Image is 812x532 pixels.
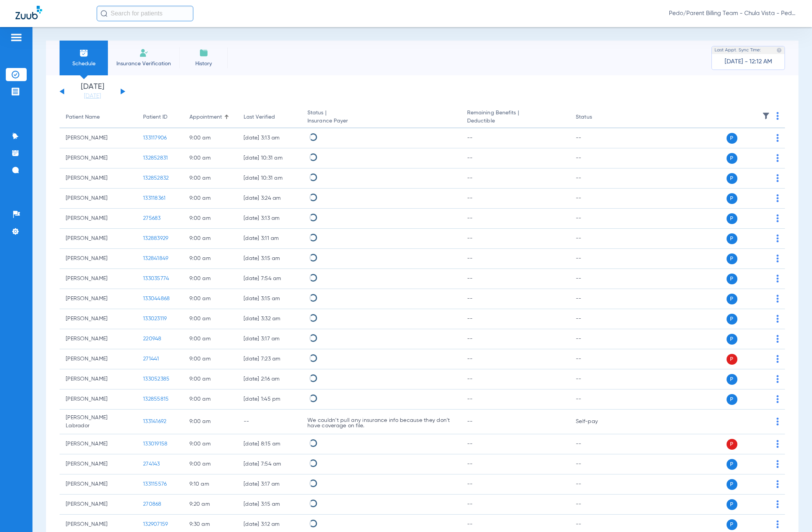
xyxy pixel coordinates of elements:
img: group-dot-blue.svg [776,154,779,162]
td: -- [570,329,622,349]
td: 9:00 AM [183,309,237,329]
img: History [199,48,208,58]
td: [PERSON_NAME] Labrador [60,410,137,434]
span: P [727,274,737,284]
span: P [727,233,737,244]
img: group-dot-blue.svg [776,440,779,448]
td: Self-pay [570,410,622,434]
span: P [727,294,737,304]
td: [DATE] 8:15 AM [237,434,301,454]
td: -- [570,454,622,474]
span: P [727,519,737,530]
span: 274143 [143,461,160,467]
div: Last Verified [244,113,275,121]
td: -- [570,434,622,454]
td: 9:00 AM [183,249,237,269]
img: group-dot-blue.svg [776,275,779,282]
span: -- [467,522,473,527]
span: 132855815 [143,396,169,402]
span: 133052385 [143,376,169,382]
td: -- [570,474,622,495]
img: group-dot-blue.svg [776,235,779,242]
td: -- [570,148,622,168]
span: -- [467,461,473,467]
th: Status [570,107,622,128]
td: 9:00 AM [183,209,237,229]
span: Insurance Payer [307,117,455,125]
span: 132841849 [143,256,168,261]
td: [PERSON_NAME] [60,309,137,329]
span: P [727,499,737,510]
td: -- [570,128,622,148]
span: History [185,60,222,68]
img: last sync help info [776,48,782,53]
div: Patient Name [66,113,131,121]
td: [DATE] 7:54 AM [237,454,301,474]
td: [DATE] 3:11 AM [237,229,301,249]
span: P [727,439,737,450]
img: group-dot-blue.svg [776,355,779,363]
span: Pedo/Parent Billing Team - Chula Vista - Pedo | The Super Dentists [669,10,797,17]
img: group-dot-blue.svg [776,460,779,468]
span: P [727,253,737,264]
span: -- [467,419,473,424]
td: [DATE] 3:15 AM [237,289,301,309]
td: [DATE] 3:15 AM [237,249,301,269]
span: Deductible [467,117,563,125]
span: -- [467,376,473,382]
td: -- [570,189,622,209]
span: 133115576 [143,481,167,487]
span: -- [467,256,473,261]
div: Patient ID [143,113,167,121]
td: -- [570,269,622,289]
span: 133023119 [143,316,167,321]
td: -- [570,168,622,189]
td: [DATE] 3:24 AM [237,189,301,209]
span: 133141692 [143,419,166,424]
img: group-dot-blue.svg [776,255,779,262]
span: Last Appt. Sync Time: [715,46,761,54]
td: 9:00 AM [183,269,237,289]
span: Schedule [65,60,102,68]
td: -- [570,369,622,389]
td: 9:20 AM [183,495,237,515]
span: 133117906 [143,135,167,141]
td: -- [570,349,622,369]
td: 9:00 AM [183,168,237,189]
img: Search Icon [101,10,107,17]
span: -- [467,481,473,487]
td: -- [570,495,622,515]
img: Schedule [79,48,89,58]
td: [PERSON_NAME] [60,209,137,229]
img: hamburger-icon [10,33,22,42]
span: 275683 [143,216,161,221]
td: [PERSON_NAME] [60,454,137,474]
td: [PERSON_NAME] [60,329,137,349]
span: -- [467,236,473,241]
img: Zuub Logo [15,6,42,19]
td: [PERSON_NAME] [60,249,137,269]
span: -- [467,195,473,201]
img: group-dot-blue.svg [776,295,779,303]
span: 133044868 [143,296,170,301]
td: [PERSON_NAME] [60,369,137,389]
span: P [727,314,737,325]
td: 9:00 AM [183,434,237,454]
td: 9:00 AM [183,128,237,148]
span: -- [467,501,473,507]
a: [DATE] [69,92,116,100]
td: [DATE] 3:17 AM [237,329,301,349]
td: -- [570,389,622,410]
span: -- [467,396,473,402]
img: group-dot-blue.svg [776,174,779,182]
td: 9:00 AM [183,349,237,369]
span: -- [467,296,473,301]
img: group-dot-blue.svg [776,375,779,383]
td: [PERSON_NAME] [60,389,137,410]
span: 133118361 [143,195,165,201]
span: P [727,173,737,184]
span: 132852831 [143,155,168,161]
li: [DATE] [69,83,116,100]
td: [PERSON_NAME] [60,269,137,289]
iframe: Chat Widget [773,495,812,532]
